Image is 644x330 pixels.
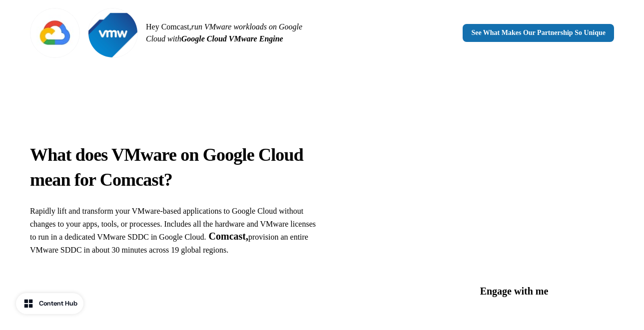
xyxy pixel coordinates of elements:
p: Hey Comcast, [146,21,318,45]
button: Content Hub [16,293,83,314]
em: Google Cloud VMware Engine [181,34,283,43]
strong: What does VMware on Google Cloud mean for Comcast? [30,145,303,190]
span: provision an entire VMware SDDC in about 30 minutes across 19 global regions. [30,233,308,254]
span: Engage with me [480,286,549,297]
div: Content Hub [39,299,77,309]
a: See What Makes Our Partnership So Unique [463,24,614,42]
span: Rapidly lift and transform your VMware-based applications to Google Cloud without changes to your... [30,207,316,241]
strong: Comcast, [209,231,248,242]
em: run VMware workloads on Google Cloud with [146,22,302,43]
